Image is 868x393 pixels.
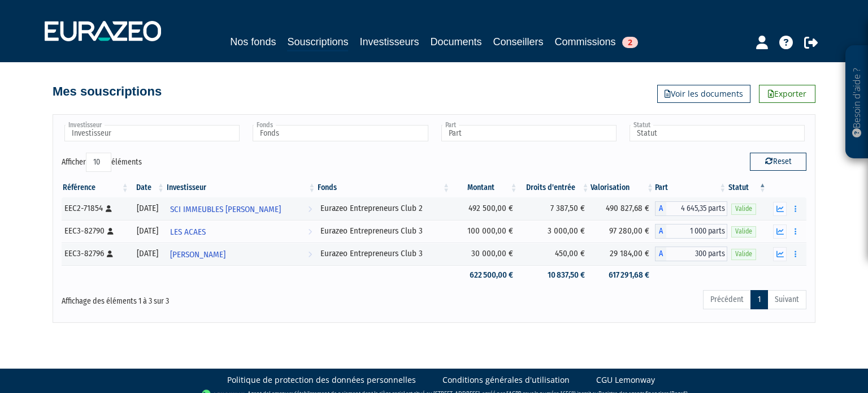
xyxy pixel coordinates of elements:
a: [PERSON_NAME] [166,243,316,265]
td: 100 000,00 € [451,220,519,243]
i: [Français] Personne physique [107,228,114,235]
span: [PERSON_NAME] [170,244,225,265]
p: Besoin d'aide ? [850,51,863,153]
td: 3 000,00 € [519,220,591,243]
th: Fonds: activer pour trier la colonne par ordre croissant [316,178,451,197]
span: Valide [731,249,756,260]
td: 29 184,00 € [591,243,656,265]
span: 4 645,35 parts [666,201,727,216]
div: EEC2-71854 [64,202,126,214]
div: Eurazeo Entrepreneurs Club 3 [320,248,447,260]
img: 1732889491-logotype_eurazeo_blanc_rvb.png [45,21,161,41]
th: Statut : activer pour trier la colonne par ordre d&eacute;croissant [727,178,767,197]
td: 492 500,00 € [451,197,519,220]
div: [DATE] [134,202,162,214]
a: Souscriptions [287,34,348,51]
i: Voir l'investisseur [308,244,312,265]
i: Voir l'investisseur [308,222,312,243]
span: 2 [622,37,638,48]
th: Droits d'entrée: activer pour trier la colonne par ordre croissant [519,178,591,197]
a: Conseillers [493,34,544,50]
a: Documents [431,34,482,50]
th: Investisseur: activer pour trier la colonne par ordre croissant [166,178,316,197]
td: 617 291,68 € [591,265,656,285]
select: Afficheréléments [86,153,111,172]
a: Investisseurs [359,34,419,50]
span: SCI IMMEUBLES [PERSON_NAME] [170,199,281,220]
i: [Français] Personne physique [107,251,113,257]
th: Valorisation: activer pour trier la colonne par ordre croissant [591,178,656,197]
td: 490 827,68 € [591,197,656,220]
div: EEC3-82790 [64,225,126,237]
td: 97 280,00 € [591,220,656,243]
th: Montant: activer pour trier la colonne par ordre croissant [451,178,519,197]
th: Date: activer pour trier la colonne par ordre croissant [130,178,166,197]
td: 10 837,50 € [519,265,591,285]
a: Politique de protection des données personnelles [227,374,416,386]
div: A - Eurazeo Entrepreneurs Club 3 [655,247,727,261]
a: Conditions générales d'utilisation [442,374,570,386]
span: Valide [731,204,756,214]
td: 450,00 € [519,243,591,265]
span: A [655,247,666,261]
h4: Mes souscriptions [53,85,162,98]
label: Afficher éléments [62,153,142,172]
div: Affichage des éléments 1 à 3 sur 3 [62,289,362,307]
span: 300 parts [666,247,727,261]
i: Voir l'investisseur [308,199,312,220]
th: Part: activer pour trier la colonne par ordre croissant [655,178,727,197]
td: 622 500,00 € [451,265,519,285]
div: [DATE] [134,225,162,237]
a: SCI IMMEUBLES [PERSON_NAME] [166,197,316,220]
td: 30 000,00 € [451,243,519,265]
a: LES ACAES [166,220,316,243]
a: Commissions2 [555,34,638,50]
a: Voir les documents [657,85,750,103]
a: Exporter [759,85,815,103]
button: Reset [750,153,806,171]
th: Référence : activer pour trier la colonne par ordre croissant [62,178,130,197]
div: EEC3-82796 [64,248,126,260]
a: 1 [750,290,768,309]
div: Eurazeo Entrepreneurs Club 3 [320,225,447,237]
span: LES ACAES [170,222,206,243]
div: A - Eurazeo Entrepreneurs Club 2 [655,201,727,216]
div: A - Eurazeo Entrepreneurs Club 3 [655,224,727,239]
td: 7 387,50 € [519,197,591,220]
span: A [655,201,666,216]
span: Valide [731,226,756,237]
a: Nos fonds [230,34,276,50]
div: Eurazeo Entrepreneurs Club 2 [320,202,447,214]
span: A [655,224,666,239]
i: [Français] Personne physique [106,205,112,212]
a: CGU Lemonway [596,374,655,386]
span: 1 000 parts [666,224,727,239]
div: [DATE] [134,248,162,260]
